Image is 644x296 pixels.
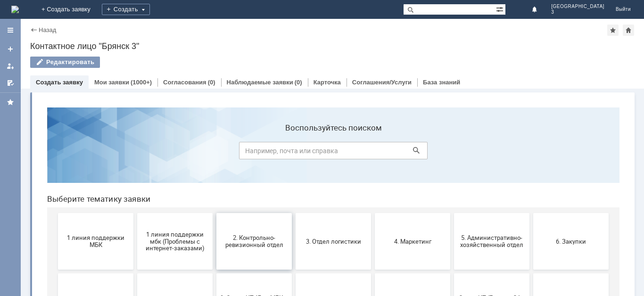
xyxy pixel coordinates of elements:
[199,42,388,59] input: Например, почта или справка
[100,131,170,152] span: 1 линия поддержки мбк (Проблемы с интернет-заказами)
[180,195,249,209] span: 9. Отдел-ИТ (Для МБК и Пекарни)
[256,113,331,170] button: 3. Отдел логистики
[36,79,83,86] a: Создать заявку
[314,79,341,86] a: Карточка
[102,4,150,15] div: Создать
[607,25,619,36] div: Добавить в избранное
[177,173,252,230] button: 9. Отдел-ИТ (Для МБК и Пекарни)
[352,79,412,86] a: Соглашения/Услуги
[259,138,329,145] span: 3. Отдел логистики
[494,113,569,170] button: 6. Закупки
[11,6,19,13] a: Перейти на домашнюю страницу
[335,234,411,290] button: не актуален
[256,234,331,290] button: [PERSON_NAME]. Услуги ИТ для МБК (оформляет L1)
[8,94,580,104] header: Выберите тематику заявки
[98,234,173,290] button: Франчайзинг
[496,138,566,145] span: 6. Закупки
[227,79,293,86] a: Наблюдаемые заявки
[39,26,56,33] a: Назад
[180,134,249,148] span: 2. Контрольно-ревизионный отдел
[3,58,18,74] a: Мои заявки
[338,138,408,145] span: 4. Маркетинг
[259,251,329,272] span: [PERSON_NAME]. Услуги ИТ для МБК (оформляет L1)
[417,134,487,148] span: 5. Административно-хозяйственный отдел
[3,75,18,90] a: Мои согласования
[335,173,411,230] button: Отдел ИТ (1С)
[335,113,411,170] button: 4. Маркетинг
[414,173,490,230] button: Отдел-ИТ (Битрикс24 и CRM)
[163,79,206,86] a: Согласования
[100,258,170,265] span: Франчайзинг
[208,79,215,86] div: (0)
[21,258,91,265] span: Финансовый отдел
[21,198,91,205] span: 7. Служба безопасности
[256,173,331,230] button: Бухгалтерия (для мбк)
[496,198,566,205] span: Отдел-ИТ (Офис)
[551,4,604,9] span: [GEOGRAPHIC_DATA]
[18,113,94,170] button: 1 линия поддержки МБК
[18,173,94,230] button: 7. Служба безопасности
[100,198,170,205] span: 8. Отдел качества
[131,79,152,86] div: (1000+)
[295,79,302,86] div: (0)
[98,173,173,230] button: 8. Отдел качества
[338,198,408,205] span: Отдел ИТ (1С)
[30,41,635,51] div: Контактное лицо "Брянск 3"
[417,195,487,209] span: Отдел-ИТ (Битрикс24 и CRM)
[180,255,249,269] span: Это соглашение не активно!
[623,25,634,36] div: Сделать домашней страницей
[98,113,173,170] button: 1 линия поддержки мбк (Проблемы с интернет-заказами)
[21,134,91,148] span: 1 линия поддержки МБК
[494,173,569,230] button: Отдел-ИТ (Офис)
[94,79,129,86] a: Мои заявки
[338,258,408,265] span: не актуален
[177,113,252,170] button: 2. Контрольно-ревизионный отдел
[551,9,604,15] span: 3
[177,234,252,290] button: Это соглашение не активно!
[18,234,94,290] button: Финансовый отдел
[496,4,505,13] span: Расширенный поиск
[423,79,460,86] a: База знаний
[11,6,19,13] img: logo
[414,113,490,170] button: 5. Административно-хозяйственный отдел
[3,41,18,57] a: Создать заявку
[259,198,329,205] span: Бухгалтерия (для мбк)
[199,23,388,33] label: Воспользуйтесь поиском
